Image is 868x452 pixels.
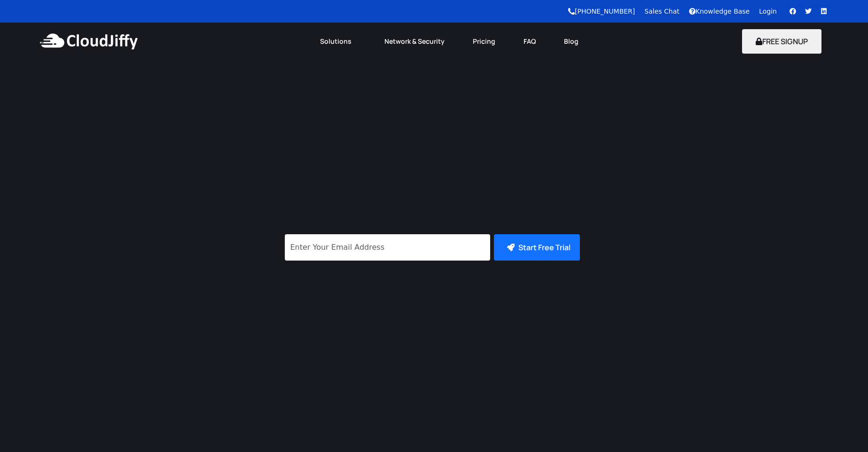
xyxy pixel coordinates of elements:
[370,31,459,52] a: Network & Security
[644,8,679,15] a: Sales Chat
[459,31,509,52] a: Pricing
[550,31,593,52] a: Blog
[759,8,777,15] a: Login
[509,31,550,52] a: FAQ
[285,234,490,261] input: Enter Your Email Address
[742,29,821,54] button: FREE SIGNUP
[568,8,635,15] a: [PHONE_NUMBER]
[742,36,821,47] a: FREE SIGNUP
[689,8,750,15] a: Knowledge Base
[306,31,370,52] a: Solutions
[494,234,580,261] button: Start Free Trial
